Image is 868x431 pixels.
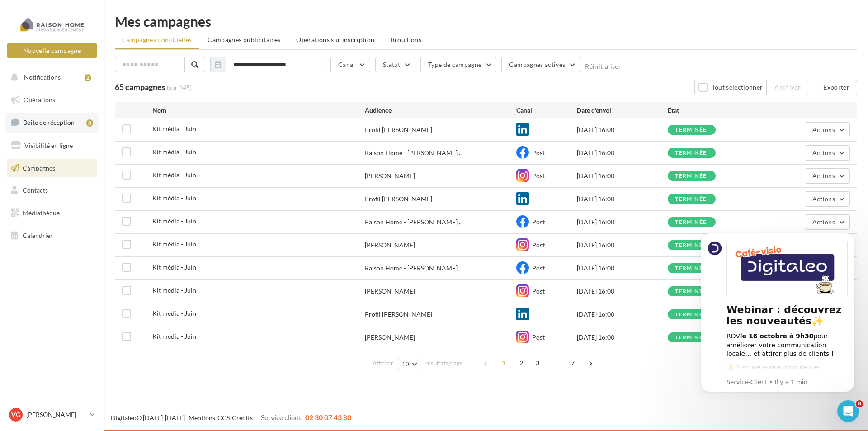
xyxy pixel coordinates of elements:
[675,242,707,248] div: terminée
[675,265,707,271] div: terminée
[5,226,99,245] a: Calendrier
[532,264,545,272] span: Post
[365,241,415,250] div: [PERSON_NAME]
[23,164,55,171] span: Campagnes
[577,241,668,250] div: [DATE] 16:00
[365,310,432,319] div: Profil [PERSON_NAME]
[577,287,668,296] div: [DATE] 16:00
[23,232,53,239] span: Calendrier
[675,312,707,317] div: terminée
[152,240,196,248] span: Kit média - Juin
[577,148,668,157] div: [DATE] 16:00
[7,406,97,423] a: VG [PERSON_NAME]
[501,57,580,72] button: Campagnes actives
[812,126,835,133] span: Actions
[532,287,545,295] span: Post
[577,106,668,115] div: Date d'envoi
[805,214,850,230] button: Actions
[577,264,668,273] div: [DATE] 16:00
[694,80,767,95] button: Tout sélectionner
[675,150,707,156] div: terminée
[425,359,463,368] span: résultats/page
[5,136,99,155] a: Visibilité en ligne
[585,63,621,70] button: Réinitialiser
[675,127,707,133] div: terminée
[675,196,707,202] div: terminée
[805,122,850,137] button: Actions
[687,222,868,426] iframe: Intercom notifications message
[111,414,351,422] span: © [DATE]-[DATE] - - -
[577,171,668,180] div: [DATE] 16:00
[167,83,192,92] span: (sur 145)
[152,106,365,115] div: Nom
[577,218,668,227] div: [DATE] 16:00
[675,289,707,294] div: terminée
[365,106,516,115] div: Audience
[5,113,99,132] a: Boîte de réception8
[152,286,196,294] span: Kit média - Juin
[668,106,759,115] div: État
[375,57,415,72] button: Statut
[365,171,415,180] div: [PERSON_NAME]
[152,263,196,271] span: Kit média - Juin
[532,172,545,180] span: Post
[5,159,99,178] a: Campagnes
[530,356,545,370] span: 3
[5,68,95,87] button: Notifications 2
[26,410,86,419] p: [PERSON_NAME]
[516,106,577,115] div: Canal
[365,148,462,157] span: Raison Home - [PERSON_NAME]...
[532,218,545,226] span: Post
[532,149,545,156] span: Post
[24,96,55,104] span: Opérations
[152,148,196,156] span: Kit média - Juin
[111,414,137,422] a: Digitaleo
[398,358,421,370] button: 10
[675,219,707,225] div: terminée
[152,194,196,202] span: Kit média - Juin
[532,241,545,249] span: Post
[11,410,20,419] span: VG
[812,218,835,226] span: Actions
[86,119,93,127] div: 8
[805,145,850,161] button: Actions
[514,356,528,370] span: 2
[805,191,850,207] button: Actions
[208,36,280,43] span: Campagnes publicitaires
[24,73,61,81] span: Notifications
[5,90,99,109] a: Opérations
[115,14,857,28] div: Mes campagnes
[23,186,48,194] span: Contacts
[24,142,73,149] span: Visibilité en ligne
[23,118,75,126] span: Boîte de réception
[23,209,60,217] span: Médiathèque
[577,125,668,134] div: [DATE] 16:00
[152,309,196,317] span: Kit média - Juin
[5,181,99,200] a: Contacts
[856,400,863,407] span: 8
[85,74,91,81] div: 2
[577,194,668,204] div: [DATE] 16:00
[767,80,808,95] button: Archiver
[805,168,850,184] button: Actions
[420,57,497,72] button: Type de campagne
[365,125,432,134] div: Profil [PERSON_NAME]
[261,413,302,422] span: Service client
[217,414,230,422] a: CGS
[296,36,374,43] span: Operations sur inscription
[365,264,462,273] span: Raison Home - [PERSON_NAME]...
[305,413,351,422] span: 02 30 07 43 80
[365,287,415,296] div: [PERSON_NAME]
[7,43,97,58] button: Nouvelle campagne
[365,194,432,204] div: Profil [PERSON_NAME]
[402,360,410,368] span: 10
[232,414,253,422] a: Crédits
[577,310,668,319] div: [DATE] 16:00
[152,332,196,340] span: Kit média - Juin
